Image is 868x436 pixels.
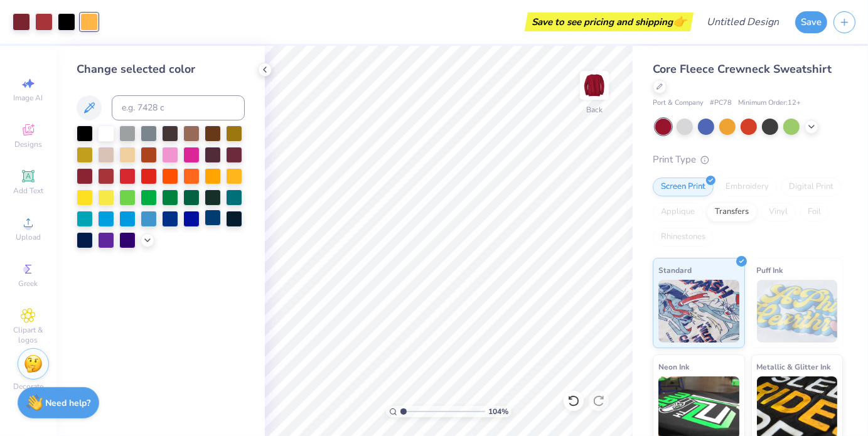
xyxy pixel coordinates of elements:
span: Decorate [13,381,43,391]
span: Standard [658,263,692,277]
div: Screen Print [653,178,714,196]
div: Back [586,104,603,115]
div: Transfers [707,203,757,221]
div: Vinyl [761,203,796,221]
span: Puff Ink [757,263,783,277]
span: Minimum Order: 12 + [738,98,801,109]
div: Digital Print [781,178,842,196]
span: Upload [16,232,41,242]
span: Add Text [13,186,43,196]
div: Embroidery [717,178,777,196]
span: Greek [19,279,38,289]
button: Save [795,11,827,33]
input: Untitled Design [697,9,789,35]
img: Standard [658,280,739,343]
img: Back [582,73,607,98]
span: Metallic & Glitter Ink [757,360,831,373]
input: e.g. 7428 c [112,95,245,120]
div: Applique [653,203,703,221]
span: 104 % [488,406,508,417]
img: Puff Ink [757,280,838,343]
span: # PC78 [710,98,732,109]
span: Image AI [14,93,43,103]
strong: Need help? [46,397,91,409]
div: Print Type [653,152,843,167]
div: Foil [800,203,829,221]
div: Change selected color [77,61,245,78]
div: Rhinestones [653,228,714,247]
div: Save to see pricing and shipping [528,13,690,31]
span: Core Fleece Crewneck Sweatshirt [653,61,832,77]
span: Port & Company [653,98,704,109]
span: Designs [14,139,42,149]
span: 👉 [673,14,687,29]
span: Neon Ink [658,360,689,373]
span: Clipart & logos [6,325,50,345]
